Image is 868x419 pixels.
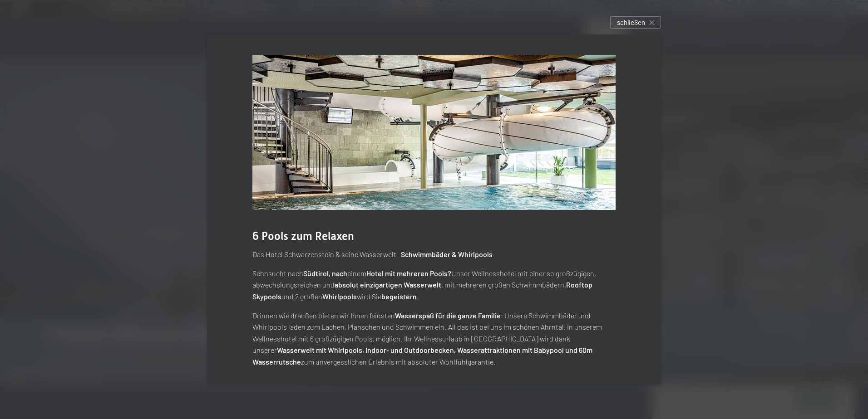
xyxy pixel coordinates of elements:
[395,311,501,320] strong: Wasserspaß für die ganze Familie
[252,229,354,243] span: 6 Pools zum Relaxen
[252,310,616,368] p: Drinnen wie draußen bieten wir Ihnen feinsten : Unsere Schwimmbäder und Whirlpools laden zum Lach...
[366,269,451,278] strong: Hotel mit mehreren Pools?
[617,18,645,27] span: schließen
[303,269,347,278] strong: Südtirol, nach
[252,280,592,301] strong: Rooftop Skypools
[335,280,441,289] strong: absolut einzigartigen Wasserwelt
[252,248,616,260] p: Das Hotel Schwarzenstein & seine Wasserwelt –
[252,346,592,366] strong: Wasserwelt mit Whirlpools, Indoor- und Outdoorbecken, Wasserattraktionen mit Babypool und 60m Was...
[401,250,493,258] strong: Schwimmbäder & Whirlpools
[381,292,417,301] strong: begeistern
[252,55,616,210] img: Urlaub - Schwimmbad - Sprudelbänke - Babybecken uvw.
[252,268,616,302] p: Sehnsucht nach einem Unser Wellnesshotel mit einer so großzügigen, abwechslungsreichen und , mit ...
[322,292,357,301] strong: Whirlpools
